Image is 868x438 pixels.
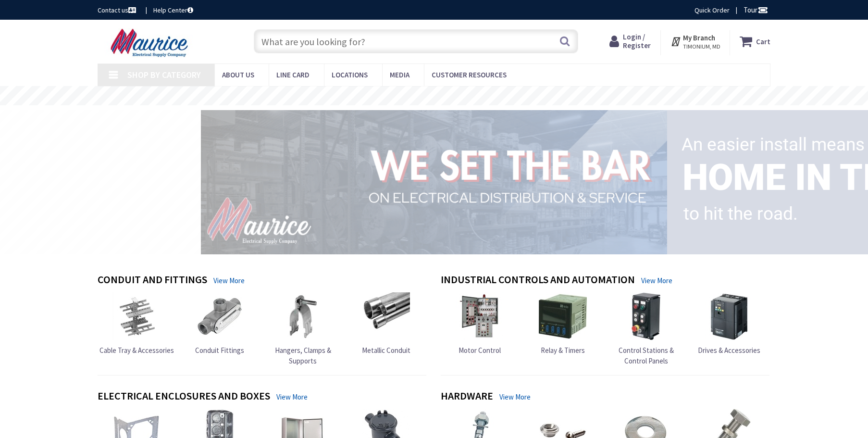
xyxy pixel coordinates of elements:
[189,107,671,256] img: 1_1.png
[499,392,531,402] a: View More
[441,390,493,404] h4: Hardware
[619,346,674,365] span: Control Stations & Control Panels
[539,292,587,355] a: Relay & Timers Relay & Timers
[196,292,244,340] img: Conduit Fittings
[622,292,670,340] img: Control Stations & Control Panels
[744,5,768,14] span: Tour
[441,274,635,288] h4: Industrial Controls and Automation
[347,91,522,101] rs-layer: Free Same Day Pickup at 15 Locations
[456,292,504,340] img: Motor Control
[99,346,174,355] span: Cable Tray & Accessories
[641,275,672,286] a: View More
[694,5,730,15] a: Quick Order
[222,70,254,79] span: About us
[254,29,578,53] input: What are you looking for?
[683,33,715,42] strong: My Branch
[98,28,204,58] img: Maurice Electrical Supply Company
[683,197,798,231] rs-layer: to hit the road.
[362,346,410,355] span: Metallic Conduit
[195,292,244,355] a: Conduit Fittings Conduit Fittings
[740,33,770,50] a: Cart
[98,274,207,288] h4: Conduit and Fittings
[432,70,507,79] span: Customer Resources
[362,292,410,355] a: Metallic Conduit Metallic Conduit
[276,70,310,79] span: Line Card
[127,69,201,80] span: Shop By Category
[263,292,342,366] a: Hangers, Clamps & Supports Hangers, Clamps & Supports
[275,346,331,365] span: Hangers, Clamps & Supports
[276,392,308,402] a: View More
[539,292,587,340] img: Relay & Timers
[332,70,368,79] span: Locations
[683,43,720,50] span: TIMONIUM, MD
[609,33,651,50] a: Login / Register
[195,346,244,355] span: Conduit Fittings
[98,390,270,404] h4: Electrical Enclosures and Boxes
[623,32,651,50] span: Login / Register
[459,346,501,355] span: Motor Control
[456,292,504,355] a: Motor Control Motor Control
[153,5,193,15] a: Help Center
[670,33,720,50] div: My Branch TIMONIUM, MD
[112,292,161,340] img: Cable Tray & Accessories
[213,275,245,286] a: View More
[98,5,138,15] a: Contact us
[390,70,409,79] span: Media
[698,292,760,355] a: Drives & Accessories Drives & Accessories
[698,346,760,355] span: Drives & Accessories
[756,33,770,50] strong: Cart
[362,292,410,340] img: Metallic Conduit
[279,292,327,340] img: Hangers, Clamps & Supports
[705,292,753,340] img: Drives & Accessories
[541,346,585,355] span: Relay & Timers
[607,292,685,366] a: Control Stations & Control Panels Control Stations & Control Panels
[99,292,174,355] a: Cable Tray & Accessories Cable Tray & Accessories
